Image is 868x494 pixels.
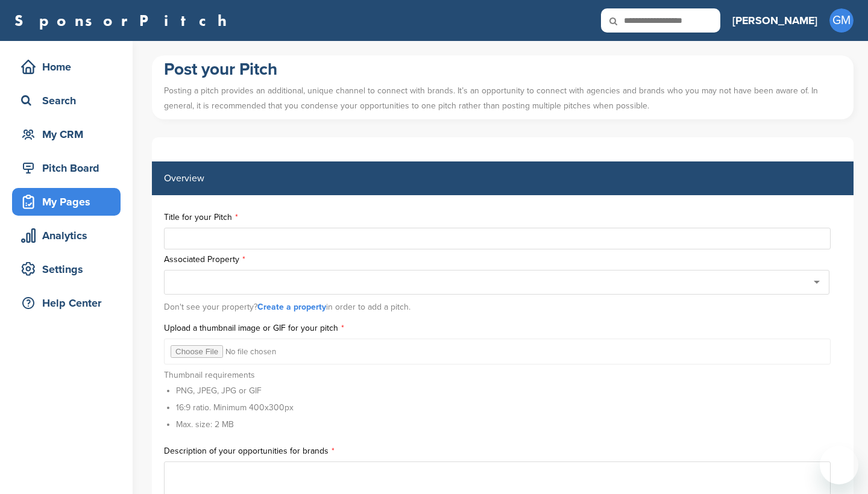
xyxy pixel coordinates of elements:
a: My Pages [12,188,121,216]
h1: Post your Pitch [164,58,841,80]
label: Upload a thumbnail image or GIF for your pitch [164,324,841,333]
a: Analytics [12,222,121,249]
label: Title for your Pitch [164,213,841,222]
div: My Pages [18,191,121,213]
li: 16:9 ratio. Minimum 400x300px [176,401,294,414]
iframe: Pulsante per aprire la finestra di messaggistica [820,446,858,484]
a: Help Center [12,289,121,317]
div: Settings [18,258,121,280]
div: Pitch Board [18,157,121,179]
div: My CRM [18,123,121,145]
a: My CRM [12,120,121,148]
a: Home [12,53,121,81]
div: Thumbnail requirements [164,370,294,435]
div: Help Center [18,292,121,314]
label: Overview [164,174,204,183]
div: Home [18,56,121,78]
li: Max. size: 2 MB [176,418,294,431]
a: SponsorPitch [14,13,234,28]
div: Search [18,90,121,111]
a: Search [12,87,121,114]
a: Settings [12,255,121,283]
span: GM [829,8,854,33]
p: Posting a pitch provides an additional, unique channel to connect with brands. It’s an opportunit... [164,80,841,116]
div: Analytics [18,225,121,246]
label: Description of your opportunities for brands [164,447,841,455]
label: Associated Property [164,255,841,264]
div: Don't see your property? in order to add a pitch. [164,296,841,318]
a: [PERSON_NAME] [732,7,817,34]
h3: [PERSON_NAME] [732,12,817,29]
li: PNG, JPEG, JPG or GIF [176,384,294,397]
a: Pitch Board [12,154,121,182]
a: Create a property [257,302,326,312]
